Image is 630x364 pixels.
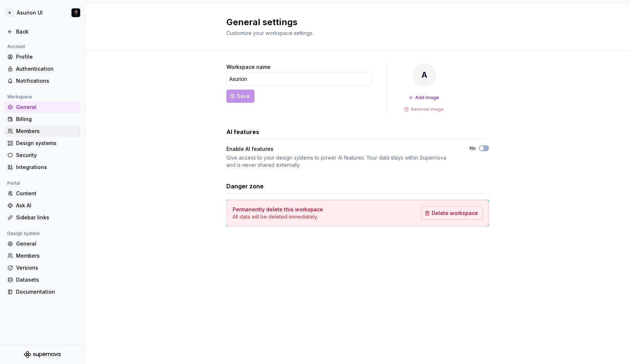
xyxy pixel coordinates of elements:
a: Design systems [4,137,80,149]
p: All data will be deleted immediately. [233,213,323,220]
div: Design systems [16,140,77,147]
a: Integrations [4,161,80,173]
a: Ask AI [4,200,80,211]
div: Versions [16,264,77,271]
div: Notifications [16,77,77,85]
a: Sidebar links [4,212,80,223]
span: Delete workspace [432,210,478,217]
label: No [470,145,476,151]
div: Integrations [16,164,77,171]
div: Workspace [4,93,35,101]
a: Versions [4,262,80,274]
img: Colin [71,8,80,17]
div: Portal [4,179,23,188]
div: Authentication [16,65,77,73]
div: General [16,103,77,111]
div: Design system [4,229,43,238]
div: Ask AI [16,202,77,209]
a: Security [4,149,80,161]
div: Security [16,152,77,159]
span: Add image [415,95,439,101]
a: General [4,238,80,250]
label: Workspace name [226,63,271,71]
div: Profile [16,53,77,60]
div: Billing [16,116,77,123]
div: Datasets [16,276,77,283]
a: Billing [4,113,80,125]
button: AAsurion UIColin [1,5,83,21]
div: A [5,8,14,17]
a: Members [4,125,80,137]
div: Asurion UI [17,9,43,16]
button: Add image [406,93,442,103]
a: Authentication [4,63,80,75]
h3: AI features [226,128,259,136]
a: Content [4,188,80,199]
a: Profile [4,51,80,63]
div: Give access to your design systems to power AI features. Your data stays within Supernova and is ... [226,154,456,169]
div: Back [16,28,77,35]
button: Delete workspace [421,207,483,220]
a: Datasets [4,274,80,286]
div: Members [16,252,77,259]
div: General [16,240,77,247]
span: Customize your workspace settings. [226,30,314,36]
a: General [4,101,80,113]
div: Content [16,190,77,197]
div: Sidebar links [16,214,77,221]
a: Members [4,250,80,262]
h2: General settings [226,16,480,28]
h4: Permanently delete this workspace [233,206,323,213]
div: Account [4,42,28,51]
h3: Danger zone [226,182,264,191]
a: Back [4,26,80,38]
div: Members [16,128,77,135]
a: Documentation [4,286,80,298]
svg: Supernova Logo [24,351,61,358]
div: Documentation [16,288,77,295]
a: Notifications [4,75,80,87]
div: Enable AI features [226,145,273,153]
div: A [413,63,436,87]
